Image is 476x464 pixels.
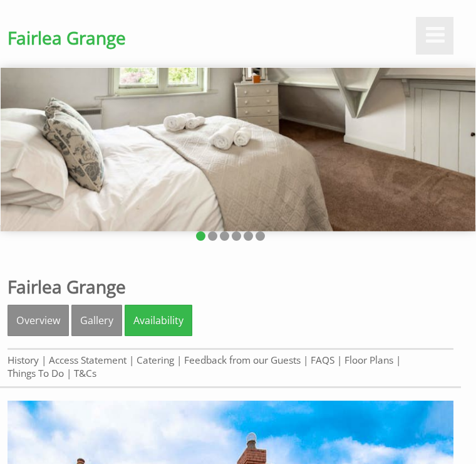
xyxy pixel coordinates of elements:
[344,354,393,367] a: Floor Plans
[8,14,133,61] a: Fairlea Grange
[311,354,334,367] a: FAQS
[71,305,122,336] a: Gallery
[184,354,301,367] a: Feedback from our Guests
[8,26,133,50] h1: Fairlea Grange
[8,354,39,367] a: History
[49,354,127,367] a: Access Statement
[137,354,174,367] a: Catering
[8,305,69,336] a: Overview
[8,367,64,380] a: Things To Do
[74,367,96,380] a: T&Cs
[8,275,126,298] a: Fairlea Grange
[125,305,192,336] a: Availability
